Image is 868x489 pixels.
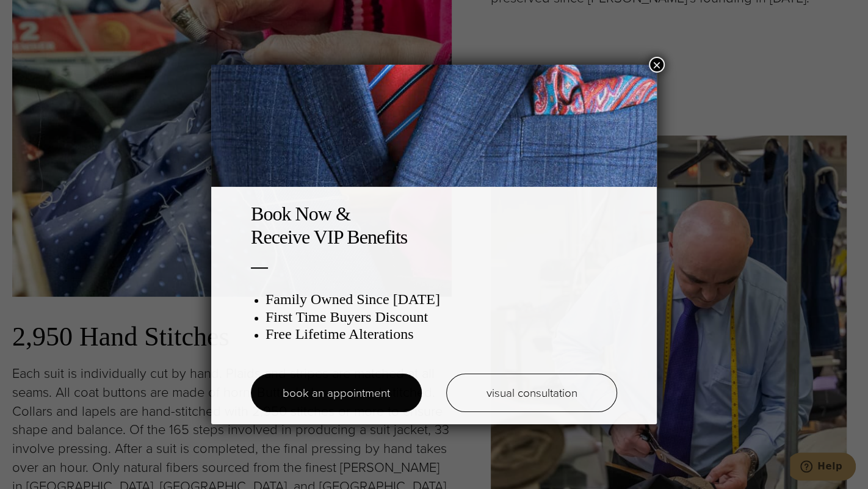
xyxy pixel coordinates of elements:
[266,325,617,343] h3: Free Lifetime Alterations
[446,374,617,412] a: visual consultation
[266,308,617,326] h3: First Time Buyers Discount
[27,9,52,20] span: Help
[266,291,617,308] h3: Family Owned Since [DATE]
[251,374,422,412] a: book an appointment
[251,202,617,249] h2: Book Now & Receive VIP Benefits
[649,57,665,73] button: Close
